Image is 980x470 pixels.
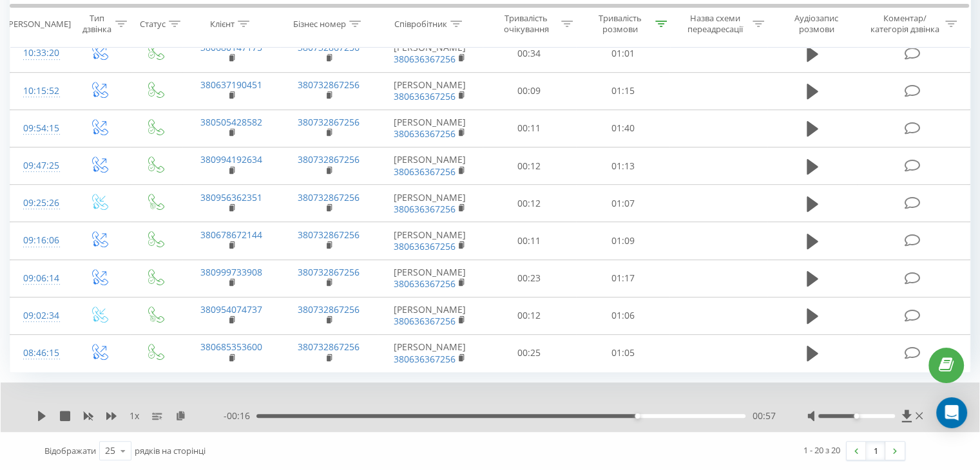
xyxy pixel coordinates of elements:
a: 380636367256 [394,127,456,140]
td: [PERSON_NAME] [378,259,483,297]
a: 380999733908 [200,266,262,278]
a: 380732867256 [298,41,360,53]
div: 1 - 20 з 20 [803,444,840,456]
div: [PERSON_NAME] [6,19,71,30]
td: 00:34 [483,35,576,72]
div: 10:33:20 [23,41,57,66]
a: 1 [866,442,885,460]
a: 380505428582 [200,116,262,128]
div: 09:16:06 [23,228,57,253]
td: 01:07 [576,185,669,222]
div: Accessibility label [635,413,640,418]
a: 380732867256 [298,79,360,91]
div: 08:46:15 [23,341,57,366]
a: 380732867256 [298,191,360,203]
td: 00:09 [483,72,576,109]
a: 380636367256 [394,53,456,65]
a: 380732867256 [298,303,360,315]
a: 380732867256 [298,266,360,278]
div: Тривалість розмови [588,14,652,35]
div: 09:54:15 [23,116,57,141]
span: - 00:16 [224,409,256,422]
td: 00:23 [483,259,576,297]
td: [PERSON_NAME] [378,185,483,222]
div: Статус [140,19,166,30]
td: 01:06 [576,297,669,334]
a: 380732867256 [298,341,360,353]
td: 00:12 [483,185,576,222]
a: 380732867256 [298,229,360,241]
span: 00:57 [752,409,775,422]
a: 380678672144 [200,229,262,241]
span: 1 x [130,409,139,422]
a: 380636367256 [394,240,456,252]
td: [PERSON_NAME] [378,72,483,109]
a: 380732867256 [298,153,360,165]
a: 380636367256 [394,315,456,327]
td: 00:25 [483,334,576,371]
td: [PERSON_NAME] [378,35,483,72]
td: 01:15 [576,72,669,109]
div: Коментар/категорія дзвінка [867,14,942,35]
td: 01:05 [576,334,669,371]
a: 380732867256 [298,116,360,128]
div: Співробітник [394,19,447,30]
a: 380637190451 [200,79,262,91]
span: рядків на сторінці [135,445,206,456]
div: 09:25:26 [23,191,57,216]
a: 380636367256 [394,203,456,215]
div: Бізнес номер [293,19,346,30]
td: 01:09 [576,222,669,259]
td: [PERSON_NAME] [378,297,483,334]
div: Accessibility label [854,413,859,418]
div: Аудіозапис розмови [779,14,854,35]
div: Open Intercom Messenger [936,397,967,428]
div: Назва схеми переадресації [682,14,749,35]
td: 01:13 [576,147,669,185]
td: 00:12 [483,147,576,185]
td: 01:40 [576,109,669,147]
a: 380680147175 [200,41,262,53]
td: 01:01 [576,35,669,72]
div: 09:02:34 [23,303,57,328]
div: 25 [105,444,115,457]
td: 00:11 [483,222,576,259]
div: 10:15:52 [23,79,57,104]
td: [PERSON_NAME] [378,109,483,147]
div: Тривалість очікування [494,14,559,35]
div: 09:47:25 [23,153,57,178]
a: 380994192634 [200,153,262,165]
td: 01:17 [576,259,669,297]
a: 380636367256 [394,353,456,365]
td: [PERSON_NAME] [378,222,483,259]
td: 00:11 [483,109,576,147]
td: [PERSON_NAME] [378,334,483,371]
a: 380636367256 [394,90,456,102]
a: 380956362351 [200,191,262,203]
div: 09:06:14 [23,266,57,291]
td: 00:12 [483,297,576,334]
span: Відображати [44,445,96,456]
a: 380636367256 [394,165,456,178]
a: 380954074737 [200,303,262,315]
div: Тип дзвінка [81,14,111,35]
a: 380685353600 [200,341,262,353]
td: [PERSON_NAME] [378,147,483,185]
div: Клієнт [210,19,235,30]
a: 380636367256 [394,277,456,290]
